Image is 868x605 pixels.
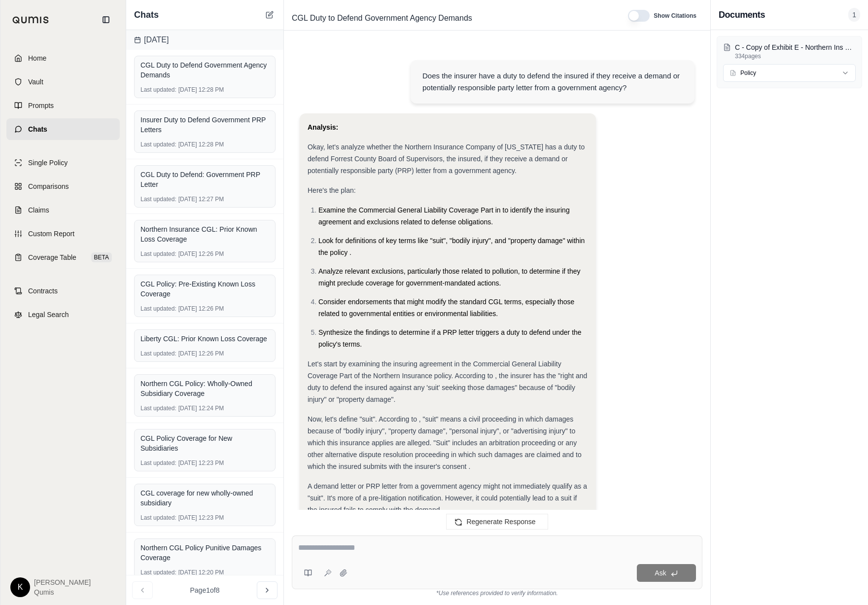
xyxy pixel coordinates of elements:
span: Single Policy [28,158,68,168]
span: Chats [134,8,159,22]
a: Claims [6,199,120,221]
span: Last updated: [140,305,176,313]
span: Last updated: [140,459,176,467]
a: Chats [6,118,120,140]
p: 334 pages [735,52,856,60]
a: Custom Report [6,223,120,245]
span: Synthesize the findings to determine if a PRP letter triggers a duty to defend under the policy's... [318,328,582,348]
span: Okay, let's analyze whether the Northern Insurance Company of [US_STATE] has a duty to defend For... [308,143,585,175]
span: Last updated: [140,195,176,203]
a: Home [6,47,120,69]
span: Prompts [28,101,54,110]
a: Vault [6,71,120,93]
span: Let's start by examining the insuring agreement in the Commercial General Liability Coverage Part... [308,360,587,403]
div: [DATE] 12:26 PM [140,250,269,258]
button: C - Copy of Exhibit E - Northern Ins CGL 02-03_406_5 2 334.pdf334pages [723,42,856,60]
img: Qumis Logo [12,16,49,24]
div: Northern CGL Policy Punitive Damages Coverage [140,543,269,563]
span: Consider endorsements that might modify the standard CGL terms, especially those related to gover... [318,298,574,318]
a: Contracts [6,280,120,302]
a: Single Policy [6,152,120,174]
div: [DATE] 12:26 PM [140,350,269,357]
button: Regenerate Response [446,514,548,530]
div: *Use references provided to verify information. [292,589,702,597]
div: Insurer Duty to Defend Government PRP Letters [140,115,269,135]
div: K [10,577,30,597]
span: Contracts [28,286,58,296]
span: CGL Duty to Defend Government Agency Demands [288,10,476,26]
div: [DATE] [126,30,283,50]
div: CGL coverage for new wholly-owned subsidiary [140,488,269,508]
span: Analyze relevant exclusions, particularly those related to pollution, to determine if they might ... [318,267,581,287]
span: Legal Search [28,310,69,320]
strong: Analysis: [308,123,338,131]
div: [DATE] 12:23 PM [140,514,269,522]
span: Show Citations [654,12,696,20]
span: BETA [91,252,112,262]
div: Northern CGL Policy: Wholly-Owned Subsidiary Coverage [140,379,269,398]
a: Comparisons [6,176,120,197]
a: Prompts [6,95,120,116]
span: Last updated: [140,404,176,412]
span: Look for definitions of key terms like "suit", "bodily injury", and "property damage" within the ... [318,237,585,256]
span: Home [28,53,46,63]
div: CGL Policy Coverage for New Subsidiaries [140,433,269,453]
span: Chats [28,124,47,134]
span: Custom Report [28,229,74,239]
span: Claims [28,205,49,215]
span: Regenerate Response [466,518,535,526]
span: Ask [655,569,666,577]
span: Last updated: [140,569,176,576]
span: Last updated: [140,514,176,522]
p: C - Copy of Exhibit E - Northern Ins CGL 02-03_406_5 2 334.pdf [735,42,856,52]
h3: Documents [719,8,765,22]
div: [DATE] 12:26 PM [140,305,269,313]
span: Last updated: [140,350,176,357]
span: Now, let's define "suit". According to , "suit" means a civil proceeding in which damages because... [308,415,582,470]
div: [DATE] 12:28 PM [140,141,269,148]
span: Page 1 of 8 [190,585,220,595]
span: Coverage Table [28,252,76,262]
div: Edit Title [288,10,616,26]
button: Ask [637,564,696,582]
span: Last updated: [140,250,176,258]
div: CGL Policy: Pre-Existing Known Loss Coverage [140,279,269,299]
a: Legal Search [6,304,120,325]
div: CGL Duty to Defend: Government PRP Letter [140,170,269,189]
div: [DATE] 12:27 PM [140,195,269,203]
span: Examine the Commercial General Liability Coverage Part in to identify the insuring agreement and ... [318,206,570,226]
div: [DATE] 12:28 PM [140,86,269,94]
span: Last updated: [140,141,176,148]
span: A demand letter or PRP letter from a government agency might not immediately qualify as a "suit".... [308,482,587,514]
div: Does the insurer have a duty to defend the insured if they receive a demand or potentially respon... [422,70,683,94]
span: [PERSON_NAME] [34,577,91,587]
span: Last updated: [140,86,176,94]
div: [DATE] 12:20 PM [140,569,269,576]
span: Comparisons [28,181,69,191]
span: 1 [848,8,860,22]
button: Collapse sidebar [98,12,114,28]
div: Liberty CGL: Prior Known Loss Coverage [140,334,269,344]
div: Northern Insurance CGL: Prior Known Loss Coverage [140,224,269,244]
div: CGL Duty to Defend Government Agency Demands [140,60,269,80]
span: Here's the plan: [308,186,356,194]
a: Coverage TableBETA [6,247,120,268]
button: New Chat [264,9,276,21]
div: [DATE] 12:24 PM [140,404,269,412]
span: Vault [28,77,43,87]
span: Qumis [34,587,91,597]
div: [DATE] 12:23 PM [140,459,269,467]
